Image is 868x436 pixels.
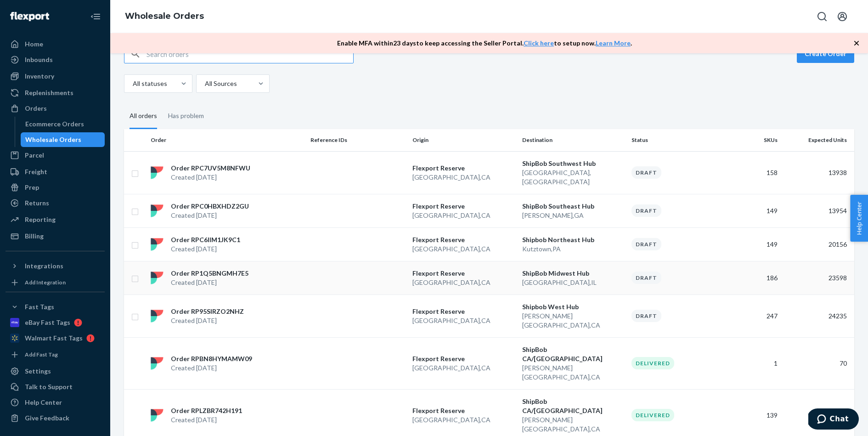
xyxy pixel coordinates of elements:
p: [GEOGRAPHIC_DATA] , CA [412,211,515,220]
td: 186 [730,261,781,294]
p: Created [DATE] [171,278,248,287]
p: Enable MFA within 23 days to keep accessing the Seller Portal. to setup now. . [337,39,632,48]
div: Talk to Support [25,382,73,391]
div: All orders [130,104,157,129]
div: Returns [25,198,49,208]
div: Integrations [25,261,63,271]
p: Shipbob West Hub [522,302,625,311]
div: Inventory [25,72,54,81]
div: Draft [631,310,661,322]
p: [GEOGRAPHIC_DATA] , CA [412,316,515,325]
td: 70 [781,337,854,389]
a: Walmart Fast Tags [6,331,105,345]
td: 20156 [781,227,854,261]
th: SKUs [730,129,781,151]
p: Flexport Reserve [412,307,515,316]
div: Home [25,40,43,49]
div: Give Feedback [25,413,69,423]
input: Search orders [147,45,353,63]
img: flexport logo [151,310,163,323]
p: Flexport Reserve [412,354,515,363]
img: flexport logo [151,272,163,284]
div: Settings [25,367,51,376]
a: Inbounds [6,52,105,67]
div: Walmart Fast Tags [25,334,83,343]
div: Billing [25,232,44,241]
td: 13954 [781,194,854,227]
p: Created [DATE] [171,415,242,425]
button: Integrations [6,259,105,273]
div: Reporting [25,215,56,224]
a: Prep [6,180,105,195]
a: Billing [6,229,105,243]
th: Order [147,129,307,151]
p: Order RPC0HBXHDZ2GU [171,202,249,211]
td: 23598 [781,261,854,294]
td: 158 [730,151,781,194]
p: ShipBob Midwest Hub [522,269,625,278]
div: Replenishments [25,88,73,97]
div: Ecommerce Orders [25,119,84,129]
button: Create Order [797,45,854,63]
td: 247 [730,294,781,337]
img: flexport logo [151,204,163,217]
div: Prep [25,183,39,192]
a: Returns [6,196,105,210]
td: 1 [730,337,781,389]
p: Flexport Reserve [412,235,515,244]
div: Delivered [631,357,674,369]
p: [GEOGRAPHIC_DATA] , CA [412,363,515,373]
p: Order RPC6IIM1JK9C1 [171,235,240,244]
th: Expected Units [781,129,854,151]
button: Fast Tags [6,300,105,314]
button: Open account menu [833,7,851,26]
a: eBay Fast Tags [6,315,105,330]
p: Created [DATE] [171,173,250,182]
p: [GEOGRAPHIC_DATA] , [GEOGRAPHIC_DATA] [522,168,625,187]
p: [PERSON_NAME][GEOGRAPHIC_DATA] , CA [522,415,625,434]
p: Flexport Reserve [412,202,515,211]
p: [GEOGRAPHIC_DATA] , CA [412,244,515,254]
div: Fast Tags [25,302,54,311]
div: Draft [631,272,661,284]
th: Reference IDs [307,129,409,151]
th: Status [628,129,730,151]
button: Give Feedback [6,411,105,425]
input: All statuses [132,79,133,88]
img: flexport logo [151,357,163,370]
img: flexport logo [151,238,163,251]
a: Wholesale Orders [21,132,105,147]
p: Created [DATE] [171,363,252,373]
div: Parcel [25,151,44,160]
p: [GEOGRAPHIC_DATA] , CA [412,278,515,287]
a: Home [6,37,105,51]
button: Help Center [850,195,868,242]
div: Freight [25,167,47,176]
iframe: Opens a widget where you can chat to one of our agents [808,408,859,431]
button: Talk to Support [6,379,105,394]
p: ShipBob CA/[GEOGRAPHIC_DATA] [522,345,625,363]
p: Created [DATE] [171,211,249,220]
ol: breadcrumbs [118,3,211,30]
div: Add Fast Tag [25,351,58,358]
button: Close Navigation [86,7,105,26]
img: flexport logo [151,166,163,179]
p: [PERSON_NAME][GEOGRAPHIC_DATA] , CA [522,363,625,382]
div: Wholesale Orders [25,135,81,144]
a: Parcel [6,148,105,163]
p: [GEOGRAPHIC_DATA] , IL [522,278,625,287]
p: Order RPLZBR742H191 [171,406,242,415]
p: Order RPC7UV5M8NFWU [171,164,250,173]
a: Click here [524,39,554,47]
img: Flexport logo [10,12,49,21]
td: 24235 [781,294,854,337]
p: Flexport Reserve [412,164,515,173]
p: Shipbob Northeast Hub [522,235,625,244]
div: Draft [631,166,661,179]
td: 13938 [781,151,854,194]
div: Help Center [25,398,62,407]
a: Replenishments [6,85,105,100]
a: Add Fast Tag [6,349,105,360]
